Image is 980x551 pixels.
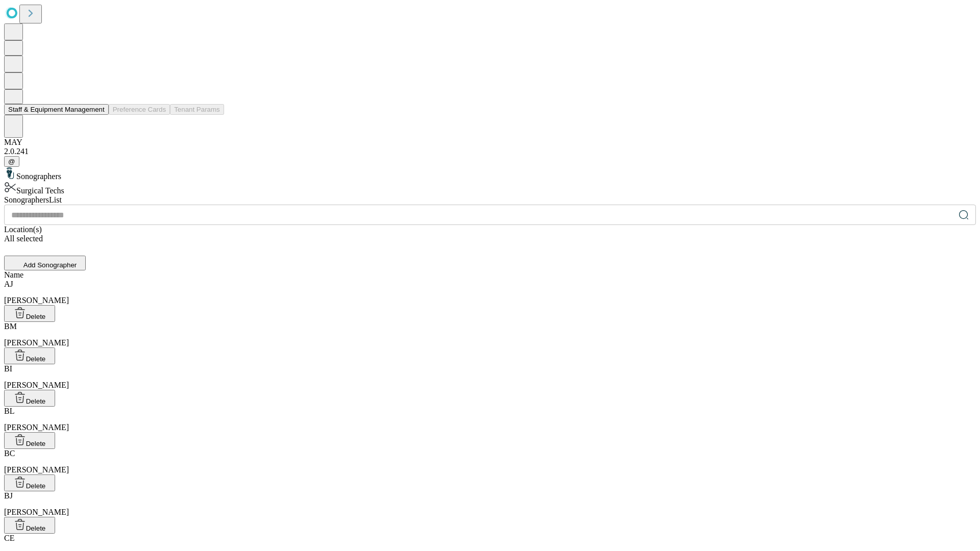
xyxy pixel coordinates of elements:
[4,305,55,322] button: Delete
[4,407,976,432] div: [PERSON_NAME]
[4,432,55,449] button: Delete
[4,517,55,534] button: Delete
[26,397,46,405] span: Delete
[4,449,976,474] div: [PERSON_NAME]
[4,225,42,234] span: Location(s)
[26,440,46,447] span: Delete
[4,491,13,500] span: BJ
[4,322,976,347] div: [PERSON_NAME]
[4,347,55,364] button: Delete
[26,524,46,532] span: Delete
[4,322,17,331] span: BM
[4,234,976,243] div: All selected
[4,280,976,305] div: [PERSON_NAME]
[170,104,224,115] button: Tenant Params
[4,280,13,288] span: AJ
[26,355,46,363] span: Delete
[4,474,55,491] button: Delete
[4,195,976,205] div: Sonographers List
[26,482,46,490] span: Delete
[8,158,15,165] span: @
[4,449,15,458] span: BC
[26,313,46,320] span: Delete
[4,167,976,181] div: Sonographers
[4,390,55,407] button: Delete
[4,270,976,280] div: Name
[4,491,976,517] div: [PERSON_NAME]
[4,407,14,415] span: BL
[4,147,976,156] div: 2.0.241
[4,364,976,390] div: [PERSON_NAME]
[4,156,19,167] button: @
[4,104,109,115] button: Staff & Equipment Management
[4,534,14,542] span: CE
[4,181,976,195] div: Surgical Techs
[4,138,976,147] div: MAY
[23,261,77,269] span: Add Sonographer
[4,256,86,270] button: Add Sonographer
[109,104,170,115] button: Preference Cards
[4,364,12,373] span: BI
